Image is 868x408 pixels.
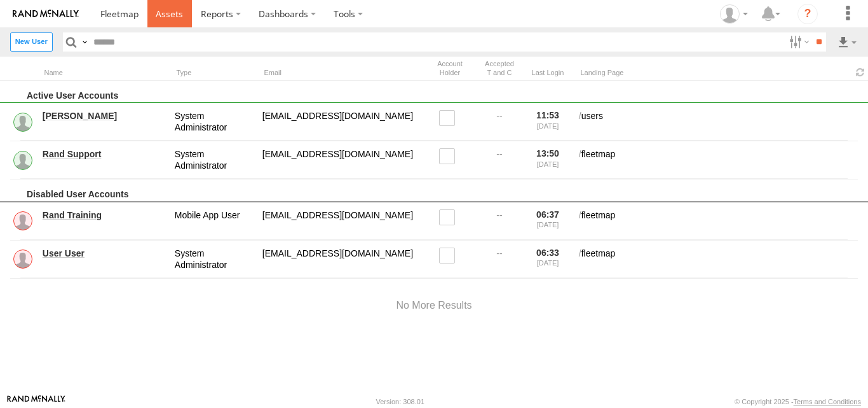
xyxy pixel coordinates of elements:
[261,146,419,174] div: odyssey@rand.com
[173,67,255,79] div: Type
[43,148,166,160] a: Rand Support
[577,67,848,79] div: Landing Page
[524,108,572,136] div: 11:53 [DATE]
[439,248,461,264] label: Read only
[173,246,255,273] div: System Administrator
[261,67,419,79] div: Email
[797,4,818,24] i: ?
[577,108,858,136] div: users
[524,246,572,273] div: 06:33 [DATE]
[577,246,858,273] div: fleetmap
[79,32,90,51] label: Search Query
[577,208,858,235] div: fleetmap
[43,248,166,259] a: User User
[853,66,868,78] span: Refresh
[480,58,519,79] div: Has user accepted Terms and Conditions
[376,398,424,405] div: Version: 308.01
[173,108,255,136] div: System Administrator
[43,209,166,221] a: Rand Training
[173,208,255,235] div: Mobile App User
[715,4,752,24] div: Ed Pruneda
[261,108,419,136] div: service@odysseygroupllc.com
[524,146,572,174] div: 13:50 [DATE]
[794,398,861,405] a: Terms and Conditions
[735,398,861,405] div: © Copyright 2025 -
[439,110,461,126] label: Read only
[424,58,475,79] div: Account Holder
[10,32,53,51] label: Create New User
[524,208,572,235] div: 06:37 [DATE]
[43,110,166,122] a: [PERSON_NAME]
[577,146,858,174] div: fleetmap
[173,146,255,174] div: System Administrator
[261,246,419,273] div: fortraining@train.com
[836,32,858,51] label: Export results as...
[439,148,461,164] label: Read only
[41,67,168,79] div: Name
[784,32,811,51] label: Search Filter Options
[13,10,79,18] img: rand-logo.svg
[7,395,65,408] a: Visit our Website
[524,67,572,79] div: Last Login
[439,209,461,225] label: Read only
[261,208,419,235] div: randtraining@rand.com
